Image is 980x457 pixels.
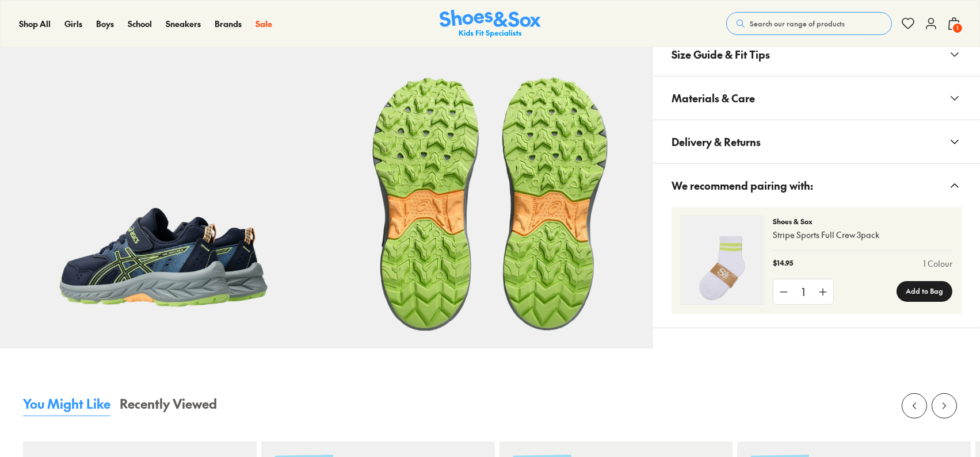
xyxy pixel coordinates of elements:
span: Search our range of products [750,18,845,29]
a: Sneakers [166,18,201,30]
span: Sale [256,18,272,29]
button: You Might Like [23,394,110,416]
img: SNS_Logo_Responsive.svg [440,10,541,38]
img: 9-551363_1 [327,22,654,348]
button: Recently Viewed [120,394,217,416]
span: Delivery & Returns [672,125,761,159]
p: Shoes & Sox [773,216,952,226]
a: Sale [256,18,272,30]
span: Size Guide & Fit Tips [672,37,770,71]
button: 1 [947,11,961,36]
button: We recommend pairing with: [653,164,980,207]
p: $14.95 [773,258,793,270]
a: 1 Colour [923,258,952,270]
span: Shop All [19,18,51,29]
span: We recommend pairing with: [672,168,813,202]
button: Add to Bag [897,281,952,302]
a: Girls [64,18,82,30]
span: Sneakers [166,18,201,29]
span: Materials & Care [672,81,755,115]
span: Girls [64,18,82,29]
span: Brands [215,18,242,29]
a: Shoes & Sox [440,10,541,38]
button: Size Guide & Fit Tips [653,33,980,76]
button: Search our range of products [726,12,892,35]
a: School [128,18,152,30]
a: Brands [215,18,242,30]
span: Boys [96,18,114,29]
button: Delivery & Returns [653,120,980,163]
p: Stripe Sports Full Crew 3pack [773,229,952,241]
img: 4-493186_1 [681,216,764,305]
a: Boys [96,18,114,30]
span: School [128,18,152,29]
a: Shop All [19,18,51,30]
button: Materials & Care [653,76,980,120]
span: 1 [952,22,963,34]
div: 1 [794,279,813,304]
